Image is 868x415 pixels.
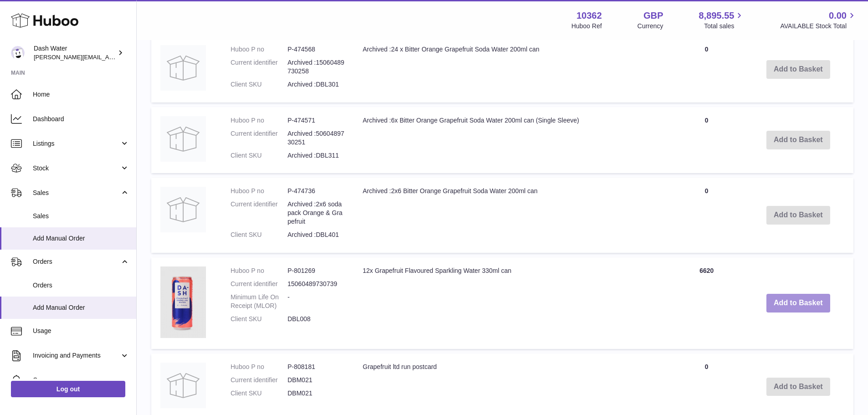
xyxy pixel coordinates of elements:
[231,187,288,195] dt: Huboo P no
[160,363,206,408] img: Grapefruit ltd run postcard
[670,178,743,252] td: 0
[288,376,344,384] dd: DBM021
[288,80,344,89] dd: Archived :DBL301
[160,187,206,232] img: Archived :2x6 Bitter Orange Grapefruit Soda Water 200ml can
[33,164,120,173] span: Stock
[33,281,129,290] span: Orders
[231,389,288,398] dt: Client SKU
[33,115,129,123] span: Dashboard
[354,107,670,174] td: Archived :6x Bitter Orange Grapefruit Soda Water 200ml can (Single Sleeve)
[33,189,120,197] span: Sales
[288,280,344,288] dd: 15060489730739
[34,44,116,61] div: Dash Water
[288,315,344,323] dd: DBL008
[288,45,344,54] dd: P-474568
[288,151,344,160] dd: Archived :DBL311
[231,129,288,147] dt: Current identifier
[160,116,206,162] img: Archived :6x Bitter Orange Grapefruit Soda Water 200ml can (Single Sleeve)
[780,22,857,31] span: AVAILABLE Stock Total
[231,266,288,275] dt: Huboo P no
[288,363,344,371] dd: P-808181
[576,10,602,22] strong: 10362
[288,293,344,310] dd: -
[354,178,670,252] td: Archived :2x6 Bitter Orange Grapefruit Soda Water 200ml can
[288,58,344,76] dd: Archived :15060489730258
[766,294,830,313] button: Add to Basket
[33,234,129,243] span: Add Manual Order
[571,22,602,31] div: Huboo Ref
[699,10,745,31] a: 8,895.55 Total sales
[231,376,288,384] dt: Current identifier
[231,280,288,288] dt: Current identifier
[288,187,344,195] dd: P-474736
[231,151,288,160] dt: Client SKU
[231,80,288,89] dt: Client SKU
[288,231,344,239] dd: Archived :DBL401
[33,257,120,266] span: Orders
[704,22,745,31] span: Total sales
[33,139,120,148] span: Listings
[829,10,847,22] span: 0.00
[231,45,288,54] dt: Huboo P no
[637,22,663,31] div: Currency
[231,116,288,125] dt: Huboo P no
[33,212,129,220] span: Sales
[670,257,743,349] td: 6620
[670,36,743,102] td: 0
[11,46,25,60] img: james@dash-water.com
[288,200,344,226] dd: Archived :2x6 soda pack Orange & Grapefruit
[288,389,344,398] dd: DBM021
[231,315,288,323] dt: Client SKU
[34,53,183,61] span: [PERSON_NAME][EMAIL_ADDRESS][DOMAIN_NAME]
[643,10,663,22] strong: GBP
[288,129,344,147] dd: Archived :5060489730251
[33,351,120,360] span: Invoicing and Payments
[231,200,288,226] dt: Current identifier
[231,58,288,76] dt: Current identifier
[231,293,288,310] dt: Minimum Life On Receipt (MLOR)
[160,45,206,91] img: Archived :24 x Bitter Orange Grapefruit Soda Water 200ml can
[354,257,670,349] td: 12x Grapefruit Flavoured Sparkling Water 330ml can
[670,107,743,174] td: 0
[33,303,129,312] span: Add Manual Order
[160,266,206,338] img: 12x Grapefruit Flavoured Sparkling Water 330ml can
[354,36,670,102] td: Archived :24 x Bitter Orange Grapefruit Soda Water 200ml can
[699,10,734,22] span: 8,895.55
[288,116,344,125] dd: P-474571
[231,363,288,371] dt: Huboo P no
[33,90,129,99] span: Home
[11,381,125,397] a: Log out
[33,376,129,384] span: Cases
[33,327,129,335] span: Usage
[780,10,857,31] a: 0.00 AVAILABLE Stock Total
[231,231,288,239] dt: Client SKU
[288,266,344,275] dd: P-801269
